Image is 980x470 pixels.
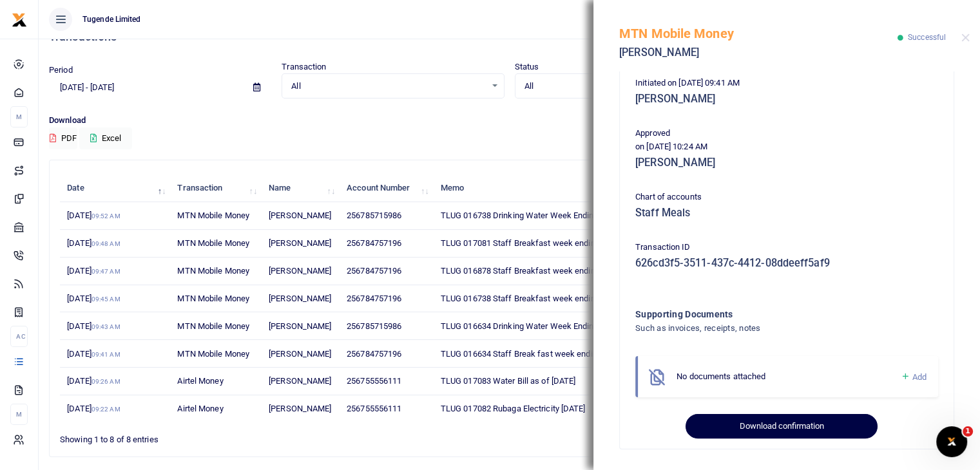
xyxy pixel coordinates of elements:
[177,349,249,359] span: MTN Mobile Money
[441,349,628,359] span: TLUG 016634 Staff Break fast week ending [DATE]
[60,174,170,202] th: Date: activate to sort column descending
[60,426,429,446] div: Showing 1 to 8 of 8 entries
[67,266,120,276] span: [DATE]
[67,238,120,248] span: [DATE]
[67,294,120,303] span: [DATE]
[67,349,120,359] span: [DATE]
[170,174,262,202] th: Transaction: activate to sort column ascending
[347,266,401,276] span: 256784757196
[686,414,877,438] button: Download confirmation
[441,404,586,413] span: TLUG 017082 Rubaga Electricity [DATE]
[91,296,120,303] small: 09:45 AM
[635,191,938,204] p: Chart of accounts
[49,64,73,77] label: Period
[67,376,120,386] span: [DATE]
[67,321,120,331] span: [DATE]
[91,212,120,220] small: 09:52 AM
[347,321,401,331] span: 256785715986
[900,370,927,384] a: Add
[963,426,973,437] span: 1
[269,376,331,386] span: [PERSON_NAME]
[177,266,249,276] span: MTN Mobile Money
[635,93,938,106] h5: [PERSON_NAME]
[524,80,718,93] span: All
[441,294,626,303] span: TLUG 016738 Staff Breakfast week ending [DATE]
[441,211,625,220] span: TLUG 016738 Drinking Water Week Ending [DATE]
[269,404,331,413] span: [PERSON_NAME]
[347,294,401,303] span: 256784757196
[269,349,331,359] span: [PERSON_NAME]
[177,404,223,413] span: Airtel Money
[269,294,331,303] span: [PERSON_NAME]
[10,326,28,347] li: Ac
[177,211,249,220] span: MTN Mobile Money
[635,307,886,321] h4: Supporting Documents
[347,404,401,413] span: 256755556111
[635,156,938,169] h5: [PERSON_NAME]
[269,266,331,276] span: [PERSON_NAME]
[635,77,938,90] p: Initiated on [DATE] 09:41 AM
[49,77,243,99] input: select period
[441,376,576,386] span: TLUG 017083 Water Bill as of [DATE]
[91,406,120,413] small: 09:22 AM
[79,127,132,149] button: Excel
[635,257,938,270] h5: 626cd3f5-3511-437c-4412-08ddeeff5af9
[340,174,434,202] th: Account Number: activate to sort column ascending
[282,61,326,73] label: Transaction
[91,240,120,247] small: 09:48 AM
[635,207,938,220] h5: Staff Meals
[77,14,146,25] span: Tugende Limited
[177,321,249,331] span: MTN Mobile Money
[515,61,539,73] label: Status
[177,238,249,248] span: MTN Mobile Money
[10,404,28,425] li: M
[49,127,77,149] button: PDF
[441,266,626,276] span: TLUG 016878 Staff Breakfast week ending [DATE]
[269,238,331,248] span: [PERSON_NAME]
[908,33,946,42] span: Successful
[936,426,967,457] iframe: Intercom live chat
[434,174,672,202] th: Memo: activate to sort column ascending
[441,321,625,331] span: TLUG 016634 Drinking Water Week Ending [DATE]
[12,12,27,28] img: logo-small
[291,80,485,93] span: All
[619,26,898,41] h5: MTN Mobile Money
[347,211,401,220] span: 256785715986
[10,106,28,127] li: M
[347,238,401,248] span: 256784757196
[635,241,938,254] p: Transaction ID
[177,376,223,386] span: Airtel Money
[961,33,970,42] button: Close
[269,321,331,331] span: [PERSON_NAME]
[635,321,886,335] h4: Such as invoices, receipts, notes
[49,114,970,127] p: Download
[441,238,626,248] span: TLUG 017081 Staff Breakfast week ending [DATE]
[912,372,927,382] span: Add
[262,174,340,202] th: Name: activate to sort column ascending
[91,323,120,330] small: 09:43 AM
[347,376,401,386] span: 256755556111
[91,268,120,275] small: 09:47 AM
[677,371,765,381] span: No documents attached
[269,211,331,220] span: [PERSON_NAME]
[67,211,120,220] span: [DATE]
[177,294,249,303] span: MTN Mobile Money
[347,349,401,359] span: 256784757196
[91,378,120,385] small: 09:26 AM
[635,140,938,154] p: on [DATE] 10:24 AM
[635,127,938,140] p: Approved
[67,404,120,413] span: [DATE]
[91,351,120,358] small: 09:41 AM
[619,46,898,59] h5: [PERSON_NAME]
[12,14,27,24] a: logo-small logo-large logo-large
